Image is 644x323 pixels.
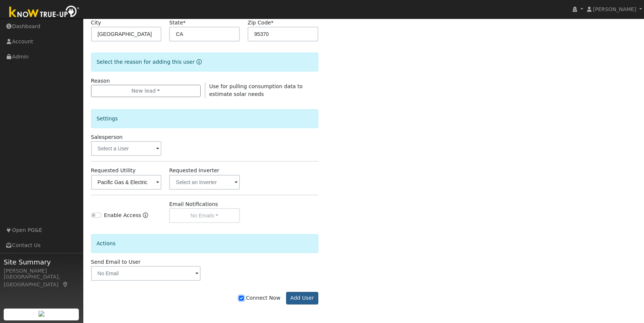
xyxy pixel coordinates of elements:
label: Requested Inverter [169,167,219,174]
div: Select the reason for adding this user [91,53,318,71]
div: [GEOGRAPHIC_DATA], [GEOGRAPHIC_DATA] [4,273,79,289]
label: City [91,19,101,27]
input: Select a Utility [91,175,162,190]
label: Requested Utility [91,167,136,174]
div: [PERSON_NAME] [4,267,79,275]
span: Use for pulling consumption data to estimate solar needs [209,83,302,97]
button: Add User [286,292,318,304]
div: Settings [91,109,318,128]
label: Salesperson [91,133,123,141]
div: Actions [91,234,318,253]
span: Required [271,20,274,26]
a: Map [62,282,69,287]
span: Required [183,20,186,26]
span: Site Summary [4,257,79,267]
label: Connect Now [239,294,280,302]
a: Enable Access [143,212,148,223]
input: Select an Inverter [169,175,240,190]
label: Enable Access [104,212,141,219]
label: Reason [91,77,110,85]
label: Send Email to User [91,258,141,266]
a: Reason for new user [195,59,202,65]
input: Select a User [91,141,162,156]
label: Email Notifications [169,200,218,208]
span: [PERSON_NAME] [593,6,636,12]
label: Zip Code [248,19,274,27]
input: Connect Now [239,296,244,301]
img: Know True-Up [6,4,83,21]
label: State [169,19,185,27]
button: New lead [91,85,201,97]
img: retrieve [38,311,44,317]
input: No Email [91,266,201,281]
